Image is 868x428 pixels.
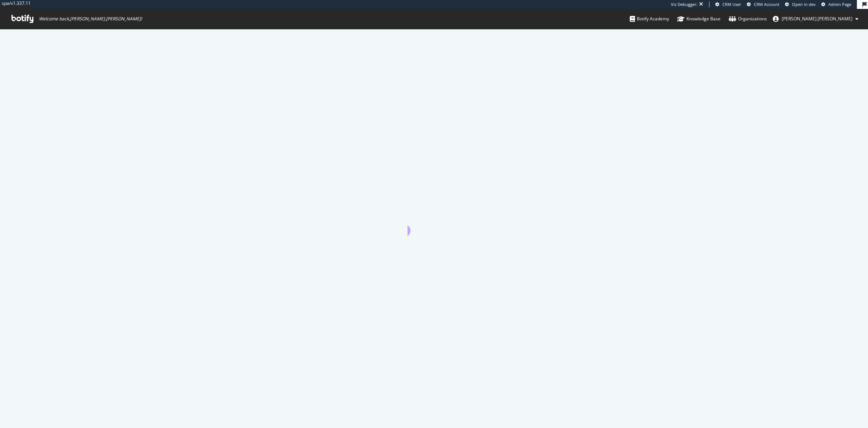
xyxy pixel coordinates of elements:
a: Botify Academy [630,9,669,29]
span: Admin Page [828,1,851,7]
div: Botify Academy [630,15,669,23]
span: Open in dev [792,1,816,7]
span: CRM User [722,1,741,7]
span: Welcome back, [PERSON_NAME].[PERSON_NAME] ! [39,16,142,22]
div: animation [408,209,461,236]
a: Open in dev [785,1,816,7]
a: CRM Account [747,1,779,7]
a: Organizations [729,9,767,29]
button: [PERSON_NAME].[PERSON_NAME] [767,13,864,25]
span: ryan.flanagan [782,16,852,22]
a: CRM User [715,1,741,7]
a: Knowledge Base [677,9,721,29]
span: CRM Account [754,1,779,7]
div: Viz Debugger: [671,1,698,7]
div: Organizations [729,15,767,23]
div: Knowledge Base [677,15,721,23]
a: Admin Page [821,1,851,7]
